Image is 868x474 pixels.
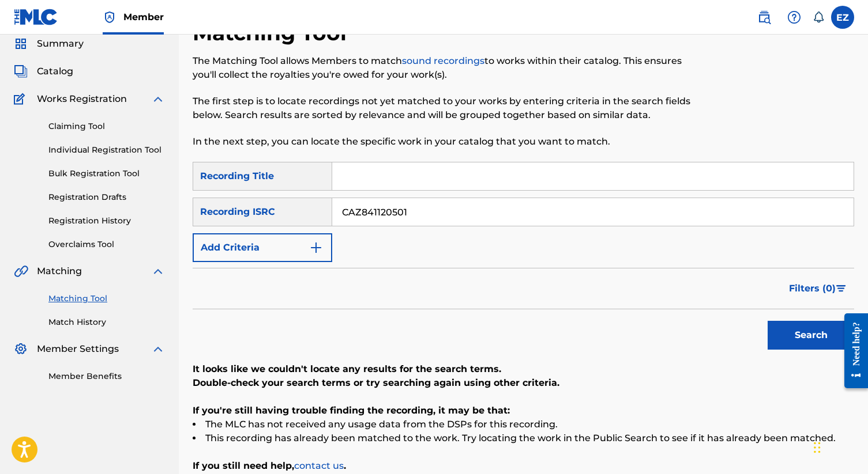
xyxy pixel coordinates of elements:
div: Notifications [813,12,824,23]
p: If you're still having trouble finding the recording, it may be that: [193,404,854,418]
div: User Menu [831,6,854,29]
a: Individual Registration Tool [48,144,165,156]
span: Works Registration [37,92,127,106]
a: Match History [48,316,165,328]
span: Catalog [37,65,73,78]
p: In the next step, you can locate the specific work in your catalog that you want to match. [193,135,702,149]
img: expand [151,342,165,356]
div: Drag [814,430,821,465]
a: Claiming Tool [48,120,165,132]
a: contact us [294,460,344,471]
p: It looks like we couldn't locate any results for the search terms. [193,362,854,376]
p: The Matching Tool allows Members to match to works within their catalog. This ensures you'll coll... [193,54,702,82]
button: Search [768,321,854,350]
img: help [787,10,801,24]
img: expand [151,92,165,106]
button: Filters (0) [782,274,854,303]
form: Search Form [193,162,854,355]
iframe: Chat Widget [810,419,868,474]
span: Matching [37,264,82,278]
img: 9d2ae6d4665cec9f34b9.svg [309,241,323,255]
a: Bulk Registration Tool [48,168,165,180]
img: Works Registration [14,92,29,106]
img: Catalog [14,65,28,78]
div: Help [783,6,806,29]
a: SummarySummary [14,37,84,51]
iframe: Resource Center [836,305,868,397]
p: If you still need help, . [193,459,854,473]
a: Member Benefits [48,370,165,382]
img: MLC Logo [14,9,58,25]
a: Registration History [48,215,165,227]
img: Summary [14,37,28,51]
li: The MLC has not received any usage data from the DSPs for this recording. [193,418,854,431]
img: Member Settings [14,342,28,356]
img: filter [836,285,846,292]
a: CatalogCatalog [14,65,73,78]
span: Filters ( 0 ) [789,282,836,295]
a: Matching Tool [48,293,165,305]
a: Registration Drafts [48,191,165,203]
img: expand [151,264,165,278]
span: Member Settings [37,342,119,356]
span: Member [123,10,164,24]
a: Overclaims Tool [48,238,165,251]
p: Double-check your search terms or try searching again using other criteria. [193,376,854,390]
p: The first step is to locate recordings not yet matched to your works by entering criteria in the ... [193,94,702,122]
a: Public Search [753,6,776,29]
li: This recording has already been matched to the work. Try locating the work in the Public Search t... [193,431,854,445]
span: Summary [37,37,84,51]
img: search [757,10,771,24]
img: Matching [14,264,28,278]
img: Top Rightsholder [103,10,117,24]
a: sound recordings [402,55,484,66]
button: Add Criteria [193,233,332,262]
